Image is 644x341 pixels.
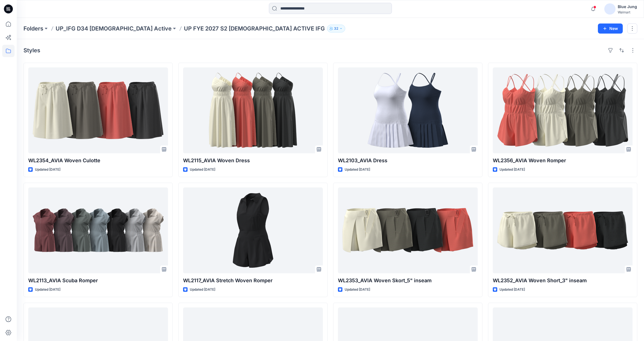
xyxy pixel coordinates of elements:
button: 32 [327,25,345,32]
div: Walmart [618,10,637,14]
p: WL2353_AVIA Woven Skort_5" inseam [338,277,478,284]
p: Updated [DATE] [345,167,370,173]
a: WL2356_AVIA Woven Romper [493,67,633,153]
p: WL2115_AVIA Woven Dress [183,157,323,164]
p: UP FYE 2027 S2 [DEMOGRAPHIC_DATA] ACTIVE IFG [184,25,325,32]
p: WL2354_AVIA Woven Culotte [28,157,168,164]
a: WL2117_AVIA Stretch Woven Romper [183,187,323,273]
a: WL2354_AVIA Woven Culotte [28,67,168,153]
p: WL2103_AVIA Dress [338,157,478,164]
button: New [598,23,623,34]
p: Updated [DATE] [499,287,525,293]
p: Updated [DATE] [35,287,60,293]
a: WL2353_AVIA Woven Skort_5" inseam [338,187,478,273]
h4: Styles [23,47,40,54]
p: Updated [DATE] [499,167,525,173]
p: Updated [DATE] [345,287,370,293]
p: WL2356_AVIA Woven Romper [493,157,633,164]
a: WL2352_AVIA Woven Short_3" inseam [493,187,633,273]
a: WL2103_AVIA Dress [338,67,478,153]
a: Folders [23,25,43,32]
a: UP_IFG D34 [DEMOGRAPHIC_DATA] Active [56,25,172,32]
a: WL2113_AVIA Scuba Romper [28,187,168,273]
img: avatar [604,3,615,15]
a: WL2115_AVIA Woven Dress [183,67,323,153]
p: WL2113_AVIA Scuba Romper [28,277,168,284]
p: WL2117_AVIA Stretch Woven Romper [183,277,323,284]
p: Updated [DATE] [190,287,215,293]
div: Blue Jung [618,3,637,10]
p: WL2352_AVIA Woven Short_3" inseam [493,277,633,284]
p: Updated [DATE] [35,167,60,173]
p: 32 [334,25,338,32]
p: Updated [DATE] [190,167,215,173]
